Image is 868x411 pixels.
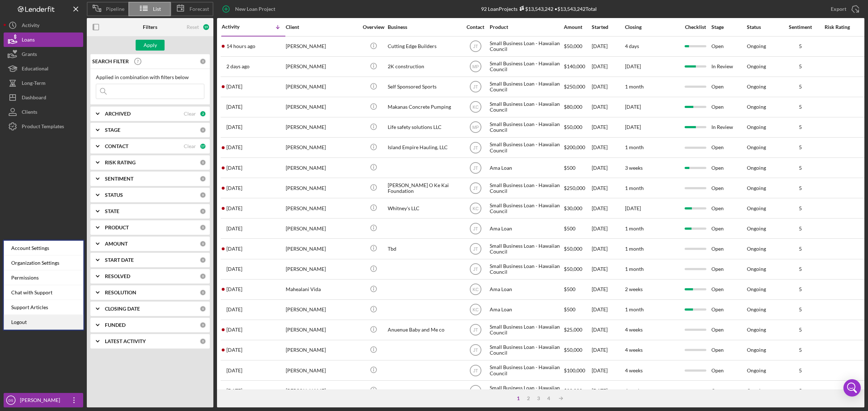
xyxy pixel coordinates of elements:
div: In Review [711,57,746,76]
b: LATEST ACTIVITY [105,338,146,344]
div: Ongoing [747,286,766,292]
a: Educational [4,61,83,76]
div: Permissions [4,271,84,285]
time: 2025-10-04 00:24 [226,205,242,211]
span: $500 [564,286,575,292]
span: Forecast [190,6,209,12]
div: [DATE] [592,77,624,96]
div: [PERSON_NAME] O Ke Kai Foundation [388,178,460,198]
div: Ama Loan [490,219,562,238]
div: Applied in combination with filters below [96,74,204,80]
span: $500 [564,225,575,232]
div: [DATE] [592,341,624,360]
div: 5 [782,124,818,130]
div: Overview [360,24,387,30]
div: 0 [200,192,206,198]
div: 4 [544,395,554,401]
span: $25,000 [564,326,582,333]
div: 5 [782,43,818,49]
div: 5 [782,226,818,232]
time: [DATE] [625,63,641,69]
div: Closing [625,24,679,30]
text: KC [472,307,478,312]
time: 2025-10-11 00:38 [226,84,242,90]
div: [PERSON_NAME] [286,300,358,319]
div: [PERSON_NAME] [286,361,358,380]
div: Long-Term [22,76,46,92]
div: [DATE] [592,320,624,339]
text: KC [472,105,478,110]
span: $250,000 [564,185,585,191]
div: [DATE] [592,239,624,258]
button: Grants [4,47,83,61]
div: [PERSON_NAME] [286,77,358,96]
div: Ongoing [747,327,766,333]
div: [PERSON_NAME] [286,260,358,279]
div: Checklist [680,24,711,30]
div: Tbd [388,239,460,258]
div: Export [831,2,846,16]
div: Ama Loan [490,158,562,177]
div: Contact [462,24,489,30]
b: AMOUNT [105,241,128,247]
time: 1 month [625,266,644,272]
div: Clear [184,143,196,149]
div: Ongoing [747,246,766,252]
div: 2 [523,395,533,401]
div: [PERSON_NAME] [286,199,358,218]
time: 4 days [625,43,639,49]
div: Small Business Loan - Hawaiian Council [490,320,562,339]
time: 2025-10-02 21:36 [226,246,242,252]
div: 0 [200,58,206,65]
div: Open Intercom Messenger [843,379,861,397]
span: $100,000 [564,367,585,373]
div: [DATE] [592,57,624,76]
time: 1 month [625,306,644,312]
div: [DATE] [592,178,624,198]
a: Loans [4,33,83,47]
div: [DATE] [592,361,624,380]
div: 0 [200,127,206,133]
div: [PERSON_NAME] [286,219,358,238]
div: Ongoing [747,165,766,171]
time: 1 month [625,185,644,191]
div: Open [711,158,746,177]
time: 2025-10-10 06:36 [226,104,242,110]
div: Open [711,280,746,299]
b: RESOLUTION [105,290,136,295]
span: $50,000 [564,43,582,49]
div: Ongoing [747,205,766,211]
div: Open [711,138,746,157]
b: CLOSING DATE [105,306,140,312]
time: 1 month [625,225,644,232]
div: 2K construction [388,57,460,76]
time: 2025-10-03 20:22 [226,226,242,232]
b: RESOLVED [105,273,130,279]
span: $50,000 [564,266,582,272]
div: Open [711,361,746,380]
time: 2025-09-29 20:35 [226,307,242,312]
div: Open [711,178,746,198]
div: Anuenue Baby and Me co [388,320,460,339]
div: New Loan Project [235,2,275,16]
div: [PERSON_NAME] [18,393,65,409]
div: Mahealani Vida [286,280,358,299]
b: SEARCH FILTER [92,59,129,64]
div: 0 [200,289,206,296]
b: FUNDED [105,322,125,328]
div: Small Business Loan - Hawaiian Council [490,239,562,258]
div: Small Business Loan - Hawaiian Council [490,57,562,76]
time: 2025-10-01 23:38 [226,266,242,272]
text: JT [473,226,478,231]
div: Activity [222,24,254,30]
div: Ongoing [747,43,766,49]
div: Activity [22,18,39,34]
div: Open [711,77,746,96]
div: Small Business Loan - Hawaiian Council [490,361,562,380]
text: KC [472,206,478,211]
div: Open [711,381,746,400]
div: Open [711,199,746,218]
div: Open [711,219,746,238]
time: 4 weeks [625,388,643,394]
